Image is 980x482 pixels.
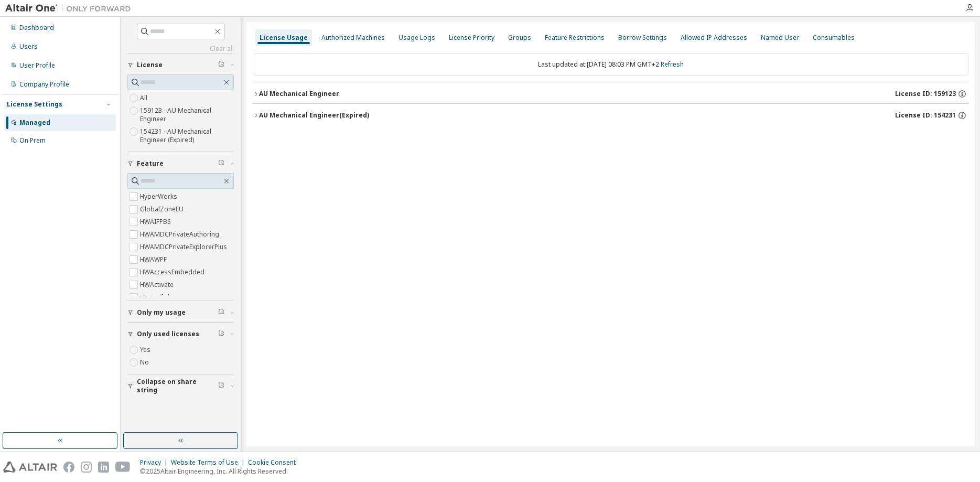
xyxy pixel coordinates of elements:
[137,61,163,69] span: License
[98,462,109,473] img: linkedin.svg
[761,34,799,42] div: Named User
[321,34,385,42] div: Authorized Machines
[19,119,50,127] div: Managed
[140,125,234,146] label: 154231 - AU Mechanical Engineer (Expired)
[259,90,339,98] div: AU Mechanical Engineer
[140,253,169,266] label: HWAWPF
[259,111,369,120] div: AU Mechanical Engineer (Expired)
[19,80,69,89] div: Company Profile
[140,356,151,369] label: No
[218,61,224,69] span: Clear filter
[127,374,234,398] button: Collapse on share string
[140,291,174,304] label: HWAcufwh
[140,241,229,253] label: HWAMDCPrivateExplorerPlus
[140,279,176,291] label: HWActivate
[81,462,92,473] img: instagram.svg
[545,34,605,42] div: Feature Restrictions
[248,458,302,467] div: Cookie Consent
[127,45,234,53] a: Clear all
[260,34,308,42] div: License Usage
[218,382,224,390] span: Clear filter
[140,216,173,228] label: HWAIFPBS
[171,458,248,467] div: Website Terms of Use
[127,152,234,175] button: Feature
[253,82,968,105] button: AU Mechanical EngineerLicense ID: 159123
[140,104,234,125] label: 159123 - AU Mechanical Engineer
[140,458,171,467] div: Privacy
[127,53,234,77] button: License
[895,111,956,120] span: License ID: 154231
[253,53,968,76] div: Last updated at: [DATE] 08:03 PM GMT+2
[449,34,494,42] div: License Priority
[137,378,218,394] span: Collapse on share string
[19,61,55,70] div: User Profile
[127,301,234,324] button: Only my usage
[5,3,136,14] img: Altair One
[140,467,302,476] p: © 2025 Altair Engineering, Inc. All Rights Reserved.
[7,100,62,109] div: License Settings
[137,308,186,317] span: Only my usage
[140,228,221,241] label: HWAMDCPrivateAuthoring
[137,159,164,168] span: Feature
[681,34,747,42] div: Allowed IP Addresses
[137,330,199,338] span: Only used licenses
[618,34,667,42] div: Borrow Settings
[127,323,234,346] button: Only used licenses
[399,34,435,42] div: Usage Logs
[115,462,131,473] img: youtube.svg
[19,136,46,145] div: On Prem
[19,24,54,32] div: Dashboard
[140,92,149,104] label: All
[140,190,179,203] label: HyperWorks
[3,462,57,473] img: altair_logo.svg
[508,34,531,42] div: Groups
[813,34,855,42] div: Consumables
[218,308,224,317] span: Clear filter
[63,462,74,473] img: facebook.svg
[140,203,186,216] label: GlobalZoneEU
[140,266,207,279] label: HWAccessEmbedded
[253,104,968,127] button: AU Mechanical Engineer(Expired)License ID: 154231
[218,330,224,338] span: Clear filter
[19,42,38,51] div: Users
[661,60,684,69] a: Refresh
[218,159,224,168] span: Clear filter
[895,90,956,98] span: License ID: 159123
[140,344,153,356] label: Yes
